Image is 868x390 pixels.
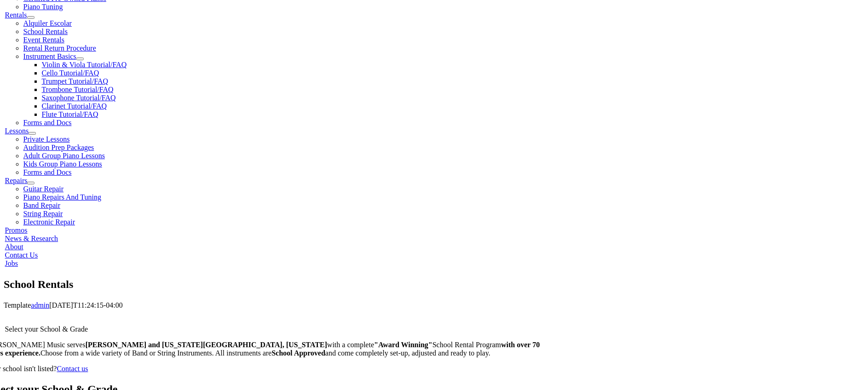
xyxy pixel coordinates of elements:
a: Lessons [5,127,29,135]
a: String Repair [23,210,63,218]
a: Trumpet Tutorial/FAQ [42,77,108,85]
strong: "Award Winning" [374,341,432,349]
h1: School Rentals [4,277,864,292]
section: Page Title Bar [4,277,864,292]
a: Saxophone Tutorial/FAQ [42,94,116,102]
a: Contact us [57,365,88,373]
a: Instrument Basics [23,52,76,60]
span: [DATE]T11:24:15-04:00 [49,301,122,309]
a: About [5,243,23,251]
a: Band Repair [23,201,60,209]
a: Repairs [5,177,28,184]
a: Guitar Repair [23,185,64,193]
a: Jobs [5,259,18,267]
a: News & Research [5,235,58,242]
a: Kids Group Piano Lessons [23,160,102,168]
a: Violin & Viola Tutorial/FAQ [42,61,127,69]
a: Alquiler Escolar [23,19,72,27]
a: Forms and Docs [23,119,72,126]
button: Open submenu of Lessons [29,132,36,135]
button: Open submenu of Instrument Basics [76,57,84,60]
a: Piano Repairs And Tuning [23,193,101,201]
a: Audition Prep Packages [23,143,94,151]
a: Rental Return Procedure [23,44,96,52]
a: Forms and Docs [23,168,72,176]
strong: School Approved [271,349,325,357]
a: admin [31,301,49,309]
button: Open submenu of Repairs [27,182,34,184]
span: Template [4,301,31,309]
a: Trombone Tutorial/FAQ [42,86,114,93]
a: Cello Tutorial/FAQ [42,69,99,77]
a: Adult Group Piano Lessons [23,152,105,160]
strong: [PERSON_NAME] and [US_STATE][GEOGRAPHIC_DATA], [US_STATE] [86,341,327,349]
a: Flute Tutorial/FAQ [42,110,98,118]
a: Electronic Repair [23,218,75,226]
a: Event Rentals [23,36,64,44]
a: Promos [5,226,28,234]
a: Piano Tuning [23,3,63,11]
li: Select your School & Grade [5,325,546,333]
a: Private Lessons [23,135,70,143]
a: Clarinet Tutorial/FAQ [42,102,107,110]
button: Open submenu of Rentals [27,16,34,19]
a: Rentals [5,11,27,19]
a: Contact Us [5,251,38,259]
a: School Rentals [23,28,68,35]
